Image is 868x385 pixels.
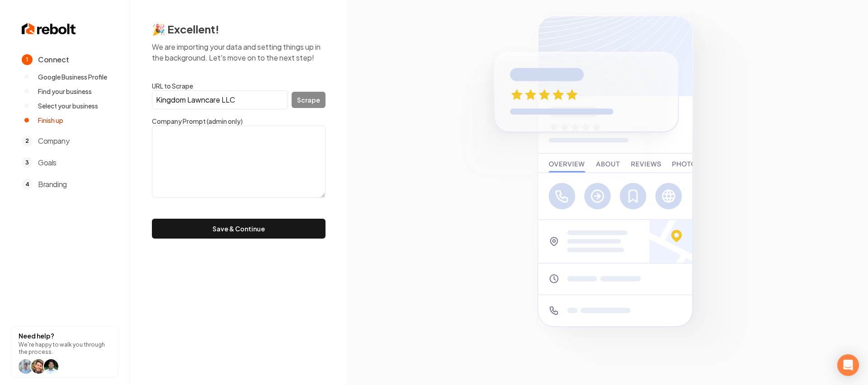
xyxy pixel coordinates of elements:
span: Company [38,136,69,146]
span: Find your business [38,87,92,96]
span: Google Business Profile [38,72,107,81]
div: Open Intercom Messenger [837,354,859,376]
button: Save & Continue [152,219,325,239]
p: We are importing your data and setting things up in the background. Let's move on to the next step! [152,42,325,63]
img: Google Business Profile [451,4,764,381]
label: URL to Scrape [152,81,325,90]
span: Branding [38,179,67,190]
span: Connect [38,54,69,65]
span: Select your business [38,101,98,110]
h2: 🎉 Excellent! [152,22,325,36]
button: Need help?We're happy to walk you through the process.help icon Willhelp icon Willhelp icon arwin [11,326,119,378]
span: Finish up [38,116,63,125]
span: Goals [38,157,57,168]
img: Rebolt Logo [22,22,76,36]
p: We're happy to walk you through the process. [19,341,111,356]
img: help icon Will [31,359,46,374]
span: 3 [22,157,33,168]
span: 4 [22,179,33,190]
strong: Need help? [19,332,54,340]
label: Company Prompt (admin only) [152,117,325,126]
img: help icon arwin [44,359,58,374]
span: 1 [22,54,33,65]
input: Enter URL [152,90,288,109]
img: help icon Will [19,359,33,374]
span: 2 [22,136,33,146]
